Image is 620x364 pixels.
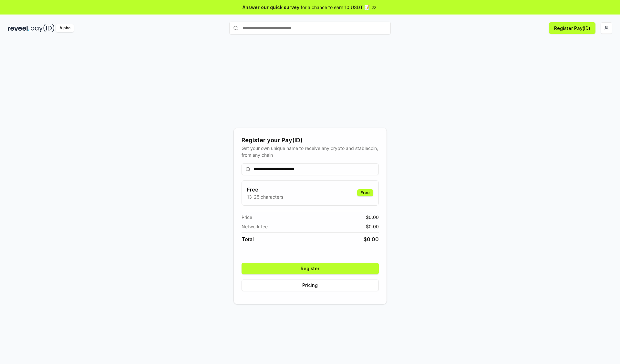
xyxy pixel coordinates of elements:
[357,189,373,196] div: Free
[364,235,379,243] span: $ 0.00
[8,24,29,32] img: reveel_dark
[301,4,370,11] span: for a chance to earn 10 USDT 📝
[242,235,254,243] span: Total
[247,193,283,200] p: 13-25 characters
[31,24,55,32] img: pay_id
[242,145,379,158] div: Get your own unique name to receive any crypto and stablecoin, from any chain
[366,223,379,230] span: $ 0.00
[247,186,283,193] h3: Free
[56,24,74,32] div: Alpha
[242,223,268,230] span: Network fee
[242,136,379,145] div: Register your Pay(ID)
[243,4,299,11] span: Answer our quick survey
[366,214,379,221] span: $ 0.00
[242,280,379,291] button: Pricing
[242,214,252,221] span: Price
[242,263,379,274] button: Register
[549,22,595,34] button: Register Pay(ID)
